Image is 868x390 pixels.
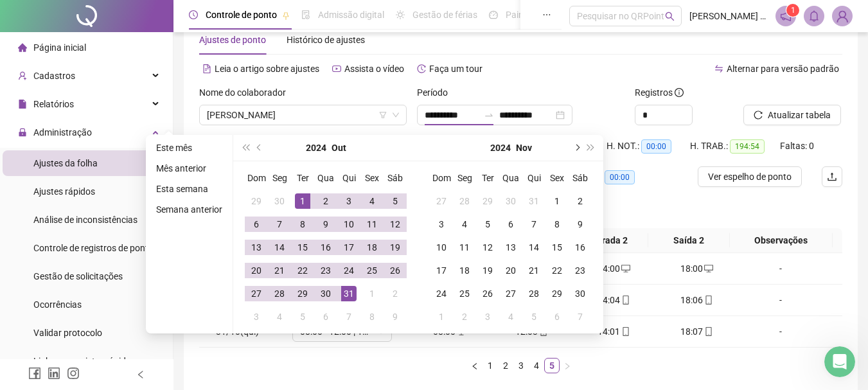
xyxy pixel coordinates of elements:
[341,263,357,278] div: 24
[453,190,476,213] td: 2024-10-28
[499,190,522,213] td: 2024-10-30
[489,10,498,19] span: dashboard
[18,43,27,52] span: home
[476,166,499,190] th: Ter
[33,127,92,137] span: Administração
[18,128,27,137] span: lock
[791,6,795,15] span: 1
[526,240,542,255] div: 14
[291,166,314,190] th: Ter
[522,259,545,282] td: 2024-11-21
[291,282,314,305] td: 2024-10-29
[584,135,598,161] button: super-next-year
[833,6,852,26] img: 83718
[620,264,630,273] span: desktop
[780,10,792,22] span: notification
[480,193,495,209] div: 29
[476,213,499,236] td: 2024-11-05
[272,263,287,278] div: 21
[549,217,565,232] div: 8
[268,236,291,259] td: 2024-10-14
[291,236,314,259] td: 2024-10-15
[268,305,291,328] td: 2024-11-04
[703,264,713,273] span: desktop
[10,283,247,322] div: ZEVO diz…
[272,193,287,209] div: 30
[526,217,542,232] div: 7
[360,305,384,328] td: 2024-11-08
[215,64,319,74] span: Leia o artigo sobre ajustes
[429,64,483,74] span: Faça um tour
[314,282,337,305] td: 2024-10-30
[384,236,407,259] td: 2024-10-19
[332,135,346,161] button: month panel
[33,328,102,338] span: Validar protocolo
[199,33,266,47] div: Ajustes de ponto
[522,166,545,190] th: Qui
[660,261,732,276] div: 18:00
[318,217,333,232] div: 9
[318,10,384,20] span: Admissão digital
[503,217,518,232] div: 6
[499,213,522,236] td: 2024-11-06
[743,105,841,125] button: Atualizar tabela
[33,42,86,53] span: Página inicial
[430,259,453,282] td: 2024-11-17
[412,10,477,20] span: Gestão de férias
[698,166,802,187] button: Ver espelho de ponto
[33,356,131,366] span: Link para registro rápido
[660,293,732,307] div: 18:06
[754,111,763,120] span: reload
[516,135,532,161] button: month panel
[499,236,522,259] td: 2024-11-13
[272,217,287,232] div: 7
[295,309,310,324] div: 5
[483,358,498,373] li: 1
[545,359,559,373] a: 5
[549,193,565,209] div: 1
[337,259,360,282] td: 2024-10-24
[360,190,384,213] td: 2024-10-04
[499,259,522,282] td: 2024-11-20
[282,12,290,19] span: pushpin
[545,282,569,305] td: 2024-11-29
[384,166,407,190] th: Sáb
[569,166,592,190] th: Sáb
[545,213,569,236] td: 2024-11-08
[457,240,472,255] div: 11
[522,282,545,305] td: 2024-11-28
[268,282,291,305] td: 2024-10-28
[314,166,337,190] th: Qua
[578,293,650,307] div: 14:04
[291,259,314,282] td: 2024-10-22
[272,309,287,324] div: 4
[332,64,341,73] span: youtube
[337,213,360,236] td: 2024-10-10
[396,10,405,19] span: sun
[387,240,403,255] div: 19
[522,236,545,259] td: 2024-11-14
[569,259,592,282] td: 2024-11-23
[549,240,565,255] div: 15
[476,305,499,328] td: 2024-12-03
[245,213,268,236] td: 2024-10-06
[287,33,365,47] div: Histórico de ajustes
[572,263,588,278] div: 23
[780,141,814,151] span: Faltas: 0
[453,236,476,259] td: 2024-11-11
[453,282,476,305] td: 2024-11-25
[202,64,211,73] span: file-text
[434,240,449,255] div: 10
[578,261,650,276] div: 14:00
[318,309,333,324] div: 6
[33,215,137,225] span: Análise de inconsistências
[526,309,542,324] div: 5
[567,228,648,253] th: Entrada 2
[545,166,569,190] th: Sex
[201,5,226,30] button: Início
[249,286,264,301] div: 27
[314,213,337,236] td: 2024-10-09
[268,259,291,282] td: 2024-10-21
[635,85,684,100] span: Registros
[730,228,833,253] th: Observações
